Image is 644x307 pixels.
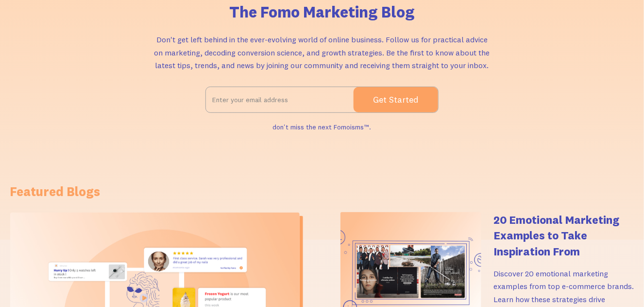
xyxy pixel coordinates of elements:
[273,120,372,134] div: don't miss the next Fomoisms™.
[205,87,439,113] form: Email Form 2
[152,33,492,72] p: Don't get left behind in the ever-evolving world of online business. Follow us for practical advi...
[354,87,438,112] input: Get Started
[206,88,354,112] input: Enter your email address
[10,183,634,200] h1: Featured Blogs
[494,212,635,259] h4: 20 Emotional Marketing Examples to Take Inspiration From
[229,3,415,21] h1: The Fomo Marketing Blog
